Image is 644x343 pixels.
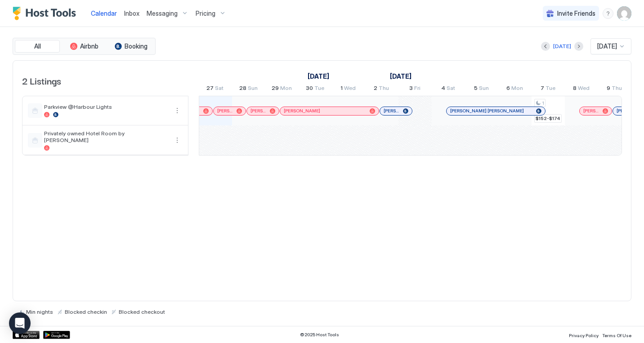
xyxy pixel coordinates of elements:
[300,332,339,338] span: © 2025 Host Tools
[603,8,613,19] div: menu
[15,40,60,53] button: All
[542,100,544,106] span: 1
[43,331,70,339] a: Google Play Store
[172,135,183,146] button: More options
[13,331,40,339] a: App Store
[239,85,246,94] span: 28
[557,9,595,18] span: Invite Friends
[124,9,139,17] span: Inbox
[65,308,107,315] span: Blocked checkin
[450,108,524,114] span: [PERSON_NAME] [PERSON_NAME]
[602,333,631,338] span: Terms Of Use
[172,135,183,146] div: menu
[573,85,577,94] span: 8
[172,105,183,116] div: menu
[414,85,420,94] span: Fri
[272,85,279,94] span: 29
[546,85,555,94] span: Tue
[125,42,148,50] span: Booking
[439,83,457,96] a: October 4, 2025
[344,85,356,94] span: Wed
[541,85,544,94] span: 7
[22,74,61,87] span: 2 Listings
[447,85,455,94] span: Sat
[147,9,178,18] span: Messaging
[124,9,139,18] a: Inbox
[26,308,53,315] span: Min nights
[44,103,168,110] span: Parkview @Harbour Lights
[215,85,224,94] span: Sat
[196,9,215,18] span: Pricing
[602,330,631,339] a: Terms Of Use
[441,85,445,94] span: 4
[617,108,632,114] span: [PERSON_NAME]
[340,85,343,94] span: 1
[617,6,631,21] div: User profile
[237,83,260,96] a: September 28, 2025
[541,42,550,51] button: Previous month
[13,38,156,55] div: tab-group
[306,85,313,94] span: 30
[578,85,590,94] span: Wed
[206,85,214,94] span: 27
[569,330,599,339] a: Privacy Policy
[379,85,389,94] span: Thu
[504,83,525,96] a: October 6, 2025
[374,85,377,94] span: 2
[384,108,399,114] span: [PERSON_NAME]
[371,83,391,96] a: October 2, 2025
[552,41,572,52] button: [DATE]
[91,9,117,18] a: Calendar
[304,83,326,96] a: September 30, 2025
[472,83,491,96] a: October 5, 2025
[583,108,599,114] span: [PERSON_NAME]
[44,130,168,143] span: Privately owned Hotel Room by [PERSON_NAME]
[536,116,560,121] span: $152-$174
[217,108,233,114] span: [PERSON_NAME]
[314,85,324,94] span: Tue
[479,85,489,94] span: Sun
[607,85,610,94] span: 9
[204,83,226,96] a: September 27, 2025
[13,7,80,20] a: Host Tools Logo
[34,42,41,50] span: All
[612,85,622,94] span: Thu
[506,85,510,94] span: 6
[574,42,583,51] button: Next month
[108,40,153,53] button: Booking
[388,70,414,83] a: October 1, 2025
[119,308,165,315] span: Blocked checkout
[474,85,478,94] span: 5
[538,83,558,96] a: October 7, 2025
[80,42,98,50] span: Airbnb
[9,312,31,334] div: Open Intercom Messenger
[409,85,413,94] span: 3
[571,83,592,96] a: October 8, 2025
[62,40,107,53] button: Airbnb
[511,85,523,94] span: Mon
[280,85,292,94] span: Mon
[250,108,266,114] span: [PERSON_NAME]
[407,83,423,96] a: October 3, 2025
[305,70,331,83] a: September 12, 2025
[284,108,320,114] span: [PERSON_NAME]
[338,83,358,96] a: October 1, 2025
[569,333,599,338] span: Privacy Policy
[172,105,183,116] button: More options
[597,42,617,50] span: [DATE]
[604,83,624,96] a: October 9, 2025
[269,83,294,96] a: September 29, 2025
[248,85,258,94] span: Sun
[553,42,571,50] div: [DATE]
[91,9,117,17] span: Calendar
